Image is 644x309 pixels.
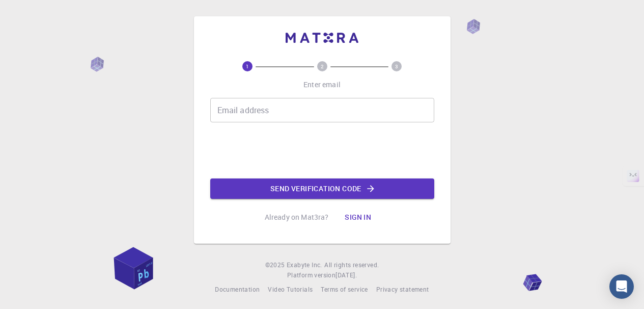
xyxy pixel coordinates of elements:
button: Send verification code [210,178,434,199]
span: All rights reserved. [324,260,379,270]
a: Video Tutorials [268,285,313,295]
span: Platform version [287,270,335,280]
button: Sign in [337,207,379,227]
p: Already on Mat3ra? [265,212,329,222]
span: Privacy statement [376,285,429,293]
span: [DATE] . [335,271,357,279]
a: Exabyte Inc. [287,260,322,270]
text: 2 [321,63,324,70]
a: Terms of service [321,285,368,295]
span: © 2025 [265,260,287,270]
p: Enter email [303,80,341,90]
div: Open Intercom Messenger [609,274,634,299]
text: 1 [246,63,249,70]
span: Exabyte Inc. [287,261,322,269]
a: [DATE]. [335,270,357,280]
span: Video Tutorials [268,285,313,293]
span: Terms of service [321,285,368,293]
text: 3 [395,63,398,70]
a: Privacy statement [376,285,429,295]
a: Documentation [215,285,260,295]
iframe: reCAPTCHA [245,131,400,170]
span: Documentation [215,285,260,293]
